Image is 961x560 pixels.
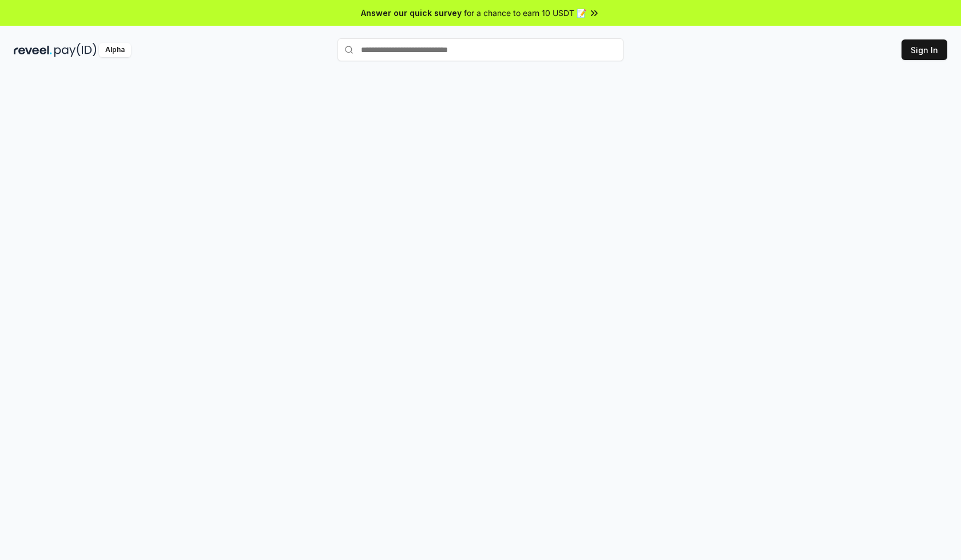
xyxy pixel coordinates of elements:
[54,43,97,57] img: pay_id
[361,7,462,19] span: Answer our quick survey
[902,39,947,60] button: Sign In
[14,43,52,57] img: reveel_dark
[99,43,131,57] div: Alpha
[464,7,586,19] span: for a chance to earn 10 USDT 📝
